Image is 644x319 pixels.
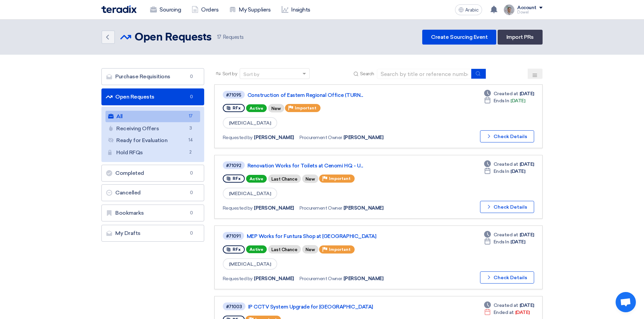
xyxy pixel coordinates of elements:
font: Procurement Owner [300,135,342,140]
font: Dowel [517,10,529,15]
font: [DATE] [510,239,525,245]
font: Import PRs [506,34,534,40]
font: [DATE] [520,232,534,238]
font: [PERSON_NAME] [254,135,294,140]
a: IP CCTV System Upgrade for [GEOGRAPHIC_DATA] [248,304,417,310]
font: Check Details [494,204,527,210]
font: Active [249,106,263,111]
font: RFx [233,106,241,110]
font: [PERSON_NAME] [254,276,294,282]
font: Important [329,176,351,181]
font: Create Sourcing Event [431,34,487,40]
font: Ends In [494,98,509,104]
font: 0 [190,231,193,236]
font: #71003 [226,304,242,309]
font: Sort by [243,72,259,77]
font: 0 [190,170,193,176]
a: Open chat [616,292,636,312]
font: Procurement Owner [300,205,342,211]
a: Purchase Requisitions0 [101,68,204,85]
a: Bookmarks0 [101,205,204,221]
font: Important [295,106,316,110]
button: Arabic [455,4,482,15]
font: Ends In [494,168,509,174]
a: Renovation Works for Toilets at Cenomi HQ - U... [247,163,416,169]
font: Requests [223,34,244,40]
font: Ready for Evaluation [116,137,167,143]
font: 17 [189,113,193,118]
font: [DATE] [515,310,530,315]
a: Completed0 [101,165,204,182]
button: Check Details [480,201,534,213]
font: Created at [494,161,518,167]
font: Completed [115,170,144,176]
font: 14 [188,137,193,142]
font: New [306,177,315,182]
font: Construction of Eastern Regional Office (TURN... [247,92,363,98]
font: Purchase Requisitions [115,73,170,80]
font: 2 [189,150,192,155]
font: Important [329,247,351,252]
font: Ended at [494,310,514,315]
font: RFx [233,247,241,252]
font: Active [249,247,263,252]
font: 0 [190,210,193,215]
font: Requested by [223,205,253,211]
font: #71092 [226,163,241,168]
font: RFx [233,176,241,181]
font: #71091 [226,234,241,239]
font: #71095 [226,92,241,98]
font: Receiving Offers [116,125,159,132]
font: Active [249,177,263,181]
font: Last Chance [271,247,297,252]
font: 0 [190,74,193,79]
font: Hold RFQs [116,149,143,156]
a: My Suppliers [224,2,276,17]
font: Open Requests [135,32,212,43]
font: 0 [190,94,193,99]
font: [MEDICAL_DATA] [229,120,271,126]
font: Cancelled [115,189,141,196]
font: [DATE] [510,98,525,104]
font: Sourcing [160,6,181,13]
font: All [116,113,123,119]
font: 17 [217,34,221,40]
font: [MEDICAL_DATA] [229,191,271,196]
a: Cancelled0 [101,184,204,201]
font: 3 [189,126,192,131]
font: Account [517,5,536,10]
font: Last Chance [271,177,297,182]
a: Construction of Eastern Regional Office (TURN... [247,92,416,98]
font: New [306,247,315,252]
font: [PERSON_NAME] [343,135,384,140]
a: MEP Works for Funtura Shop at [GEOGRAPHIC_DATA] [247,233,416,239]
font: Created at [494,302,518,308]
font: Sort by [222,71,237,77]
font: 0 [190,190,193,195]
a: Import PRs [498,30,543,45]
font: [DATE] [520,161,534,167]
a: Sourcing [145,2,186,17]
font: Orders [201,6,218,13]
font: Requested by [223,276,253,282]
a: My Drafts0 [101,225,204,242]
font: New [271,106,281,111]
font: Requested by [223,135,253,140]
img: Teradix logo [101,5,137,13]
font: [PERSON_NAME] [343,205,384,211]
font: [DATE] [520,91,534,97]
font: Created at [494,232,518,238]
font: Renovation Works for Toilets at Cenomi HQ - U... [247,163,363,169]
font: Bookmarks [115,210,144,216]
font: Ends In [494,239,509,245]
font: [DATE] [520,302,534,308]
img: IMG_1753965247717.jpg [504,4,515,15]
font: Check Details [494,134,527,139]
a: Insights [276,2,316,17]
font: [DATE] [510,168,525,174]
font: Procurement Owner [300,276,342,282]
font: Created at [494,91,518,97]
font: [MEDICAL_DATA] [229,261,271,267]
a: Orders [186,2,224,17]
font: Insights [291,6,310,13]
